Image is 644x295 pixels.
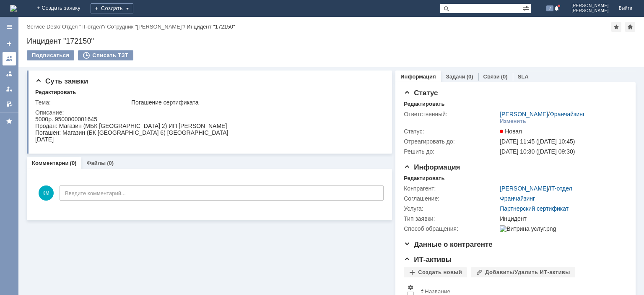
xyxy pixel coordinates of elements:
span: Суть заявки [35,77,88,85]
div: Инцидент "172150" [187,23,235,30]
div: Сделать домашней страницей [625,22,635,32]
a: SLA [518,73,529,80]
span: Информация [404,163,460,171]
div: Ответственный: [404,111,498,117]
div: Тема: [35,99,130,106]
div: / [500,185,572,192]
div: / [107,23,187,30]
span: Настройки [407,284,414,291]
a: Франчайзинг [500,195,535,202]
div: Статус: [404,128,498,135]
div: (0) [107,160,114,166]
div: Название [425,288,450,295]
a: [PERSON_NAME] [500,185,548,192]
div: Погашение сертификата [131,99,380,106]
a: Отдел "IT-отдел" [62,23,104,30]
a: Связи [483,73,500,80]
a: Заявки на командах [3,52,16,65]
a: Создать заявку [3,37,16,50]
a: Service Desk [27,23,59,30]
a: Перейти на домашнюю страницу [10,5,17,12]
a: Задачи [446,73,465,80]
span: ИТ-активы [404,256,452,264]
div: / [62,23,107,30]
div: Решить до: [404,148,498,155]
span: Расширенный поиск [522,4,531,12]
img: logo [10,5,17,12]
a: Заявки в моей ответственности [3,67,16,81]
a: Франчайзинг [550,111,585,117]
span: [DATE] 10:30 ([DATE] 09:30) [500,148,575,155]
a: Комментарии [32,160,69,166]
a: IT-отдел [550,185,572,192]
a: Информация [400,73,436,80]
div: Контрагент: [404,185,498,192]
div: Редактировать [404,175,444,182]
span: [DATE] 11:45 ([DATE] 10:45) [500,138,575,145]
div: (0) [501,73,508,80]
div: Тип заявки: [404,215,498,222]
div: Способ обращения: [404,225,498,232]
a: Партнерский сертификат [500,205,569,212]
div: Инцидент "172150" [27,37,636,45]
div: Отреагировать до: [404,138,498,145]
div: (0) [70,160,77,166]
div: / [500,111,585,117]
a: Мои согласования [3,97,16,111]
div: Соглашение: [404,195,498,202]
div: (0) [467,73,473,80]
a: Мои заявки [3,82,16,96]
span: Данные о контрагенте [404,240,493,248]
div: Добавить в избранное [611,22,621,32]
div: Редактировать [35,89,76,96]
div: Инцидент [500,215,623,222]
a: Файлы [86,160,106,166]
span: [PERSON_NAME] [571,3,609,8]
div: Изменить [500,118,526,125]
div: Создать [91,3,133,13]
span: 2 [546,5,554,11]
div: / [27,23,62,30]
span: КМ [39,185,54,201]
div: Редактировать [404,101,444,107]
div: Услуга: [404,205,498,212]
span: [PERSON_NAME] [571,8,609,13]
div: Описание: [35,109,382,116]
a: [PERSON_NAME] [500,111,548,117]
span: Новая [500,128,522,135]
a: Сотрудник "[PERSON_NAME]" [107,23,184,30]
img: Витрина услуг.png [500,225,556,232]
span: Статус [404,89,438,97]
